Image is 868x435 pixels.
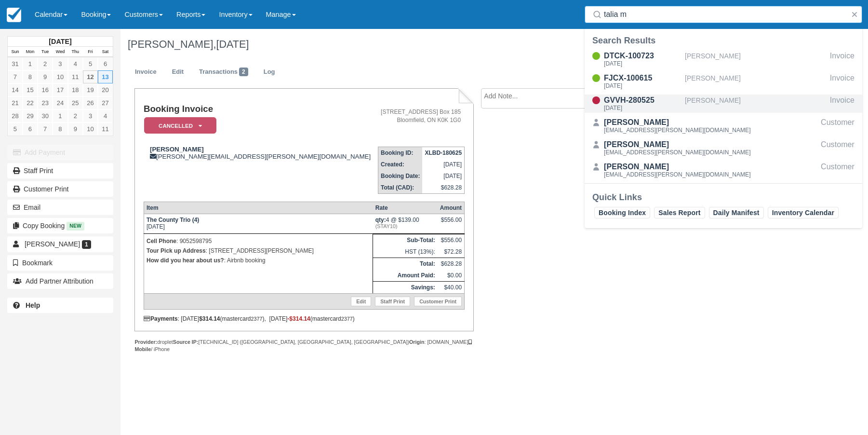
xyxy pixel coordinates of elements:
[68,96,83,109] a: 25
[8,96,23,109] a: 21
[7,273,113,289] button: Add Partner Attribution
[341,316,353,322] small: 2377
[422,170,464,182] td: [DATE]
[83,70,98,83] a: 12
[830,95,855,113] div: Invoice
[438,234,465,246] td: $556.00
[239,68,248,76] span: 2
[8,47,23,57] th: Sun
[147,256,370,265] p: : Airbnb booking
[147,257,224,264] strong: How did you hear about us?
[68,83,83,96] a: 18
[251,316,263,322] small: 2377
[23,122,38,136] a: 6
[83,109,98,122] a: 3
[604,61,681,67] div: [DATE]
[604,161,751,173] div: [PERSON_NAME]
[38,70,53,83] a: 9
[144,315,465,322] div: : [DATE] (mastercard ), [DATE] (mastercard )
[604,50,681,62] div: DTCK-100723
[83,83,98,96] a: 19
[422,159,464,170] td: [DATE]
[23,96,38,109] a: 22
[8,70,23,83] a: 7
[604,95,681,106] div: GVVH-280525
[165,63,191,82] a: Edit
[98,83,113,96] a: 20
[23,57,38,70] a: 1
[414,297,462,306] a: Customer Print
[585,161,862,179] a: [PERSON_NAME][EMAIL_ADDRESS][PERSON_NAME][DOMAIN_NAME]Customer
[425,150,462,156] strong: XLBD-180625
[147,246,370,256] p: : [STREET_ADDRESS][PERSON_NAME]
[830,50,855,68] div: Invoice
[53,96,67,109] a: 24
[604,127,751,133] div: [EMAIL_ADDRESS][PERSON_NAME][DOMAIN_NAME]
[821,139,855,157] div: Customer
[709,207,764,218] a: Daily Manifest
[53,57,67,70] a: 3
[378,147,423,159] th: Booking ID:
[68,57,83,70] a: 4
[654,207,705,218] a: Sales Report
[7,181,113,197] a: Customer Print
[23,70,38,83] a: 8
[144,146,375,160] div: [PERSON_NAME][EMAIL_ADDRESS][PERSON_NAME][DOMAIN_NAME]
[128,39,764,50] h1: [PERSON_NAME],
[83,96,98,109] a: 26
[373,246,438,258] td: HST (13%):
[830,72,855,91] div: Invoice
[38,109,53,122] a: 30
[373,214,438,234] td: 4 @ $139.00
[256,63,282,82] a: Log
[98,109,113,122] a: 4
[378,182,423,194] th: Total (CAD):
[83,122,98,136] a: 10
[685,50,826,68] div: [PERSON_NAME]
[7,145,113,160] button: Add Payment
[68,70,83,83] a: 11
[438,270,465,282] td: $0.00
[8,109,23,122] a: 28
[134,339,473,353] div: droplet [TECHNICAL_ID] ([GEOGRAPHIC_DATA], [GEOGRAPHIC_DATA], [GEOGRAPHIC_DATA]) : [DOMAIN_NAME] ...
[83,57,98,70] a: 5
[144,202,373,214] th: Item
[8,122,23,136] a: 5
[7,8,21,22] img: checkfront-main-nav-mini-logo.png
[53,70,67,83] a: 10
[216,38,249,50] span: [DATE]
[147,247,206,254] strong: Tour Pick up Address
[150,146,204,153] strong: [PERSON_NAME]
[604,72,681,84] div: FJCX-100615
[98,70,113,83] a: 13
[375,217,386,223] strong: qty
[373,258,438,270] th: Total:
[53,122,67,136] a: 8
[373,202,438,214] th: Rate
[422,182,464,194] td: $628.28
[438,202,465,214] th: Amount
[287,315,310,322] span: -$314.14
[604,172,751,177] div: [EMAIL_ADDRESS][PERSON_NAME][DOMAIN_NAME]
[592,35,855,46] div: Search Results
[25,240,80,248] span: [PERSON_NAME]
[685,95,826,113] div: [PERSON_NAME]
[82,240,91,249] span: 1
[67,222,84,230] span: New
[144,117,213,135] a: Cancelled
[38,83,53,96] a: 16
[53,47,67,57] th: Wed
[375,297,410,306] a: Staff Print
[38,122,53,136] a: 7
[585,117,862,135] a: [PERSON_NAME][EMAIL_ADDRESS][PERSON_NAME][DOMAIN_NAME]Customer
[38,47,53,57] th: Tue
[604,6,847,23] input: Search ( / )
[23,109,38,122] a: 29
[438,282,465,294] td: $40.00
[438,246,465,258] td: $72.28
[604,139,751,150] div: [PERSON_NAME]
[379,108,461,124] address: [STREET_ADDRESS] Box 185 Bloomfield, ON K0K 1G0
[8,57,23,70] a: 31
[585,95,862,113] a: GVVH-280525[DATE][PERSON_NAME]Invoice
[373,234,438,246] th: Sub-Total:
